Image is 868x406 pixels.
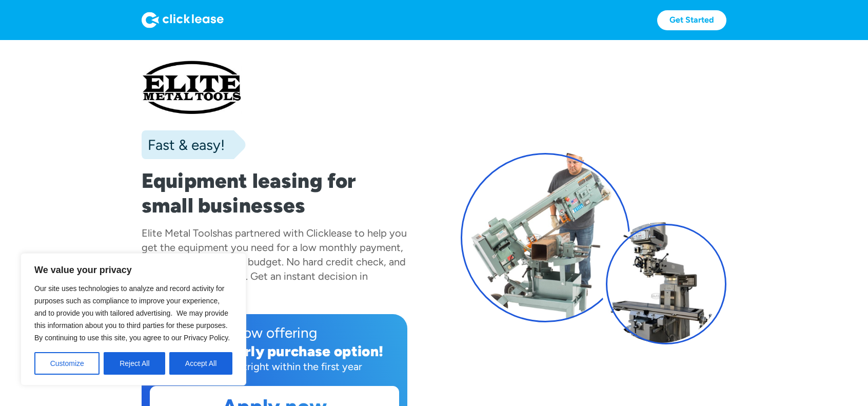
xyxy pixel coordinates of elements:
div: has partnered with Clicklease to help you get the equipment you need for a low monthly payment, c... [142,227,407,297]
div: We value your privacy [21,253,246,385]
a: Get Started [657,10,726,30]
p: We value your privacy [34,264,232,276]
button: Reject All [104,352,165,375]
div: early purchase option! [228,342,383,360]
div: Now offering [150,322,399,343]
span: Our site uses technologies to analyze and record activity for purposes such as compliance to impr... [34,284,230,342]
div: Purchase outright within the first year [150,359,399,374]
div: Elite Metal Tools [142,227,217,239]
button: Accept All [169,352,232,375]
button: Customize [34,352,100,375]
h1: Equipment leasing for small businesses [142,168,407,218]
img: Logo [142,12,224,28]
div: Fast & easy! [142,134,225,155]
